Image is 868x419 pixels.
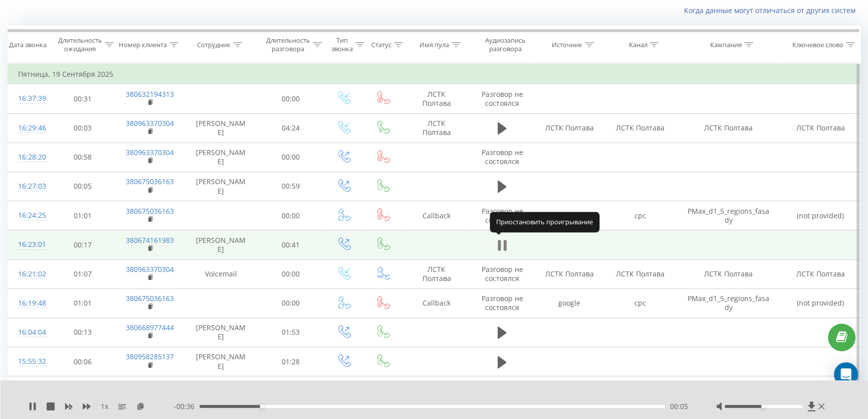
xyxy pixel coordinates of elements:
[50,259,115,289] td: 01:07
[676,201,781,230] td: PMax_d1_5_regions_fasady
[58,36,102,53] div: Длительность ожидания
[50,172,115,201] td: 00:05
[126,264,174,274] a: 380963370304
[184,113,258,143] td: [PERSON_NAME]
[258,230,323,259] td: 00:41
[18,177,40,196] div: 16:27:03
[605,376,676,405] td: Роздріб Полтава
[676,289,781,318] td: PMax_d1_5_regions_fasady
[50,376,115,405] td: 00:10
[184,347,258,376] td: [PERSON_NAME]
[258,113,323,143] td: 04:24
[684,6,860,15] a: Когда данные могут отличаться от других систем
[18,89,40,108] div: 16:37:39
[258,318,323,347] td: 01:53
[781,201,860,230] td: (not provided)
[126,206,174,216] a: 380675036163
[50,347,115,376] td: 00:06
[9,41,47,49] div: Дата звонка
[50,84,115,113] td: 00:31
[184,172,258,201] td: [PERSON_NAME]
[781,113,860,143] td: ЛСТК Полтава
[18,235,40,254] div: 16:23:01
[605,259,676,289] td: ЛСТК Полтава
[371,41,391,49] div: Статус
[18,148,40,167] div: 16:28:20
[197,41,231,49] div: Сотрудник
[126,323,174,332] a: 380668977444
[174,401,199,411] span: - 00:36
[419,41,449,49] div: Имя пула
[402,113,471,143] td: ЛСТК Полтава
[258,201,323,230] td: 00:00
[50,143,115,172] td: 00:58
[258,143,323,172] td: 00:00
[126,177,174,186] a: 380675036163
[670,401,688,411] span: 00:05
[781,289,860,318] td: (not provided)
[258,259,323,289] td: 00:00
[781,376,860,405] td: Роздріб Полтава
[184,376,258,405] td: [PERSON_NAME]
[781,259,860,289] td: ЛСТК Полтава
[50,113,115,143] td: 00:03
[18,264,40,284] div: 16:21:02
[552,41,582,49] div: Источник
[676,376,781,405] td: Роздріб Полтава
[605,289,676,318] td: cpc
[534,376,605,405] td: Роздріб Полтава
[834,362,858,386] div: Open Intercom Messenger
[402,376,471,405] td: Роздріб Полтава
[184,230,258,259] td: [PERSON_NAME]
[402,201,471,230] td: Callback
[18,294,40,313] div: 16:19:48
[184,143,258,172] td: [PERSON_NAME]
[126,352,174,361] a: 380958285137
[534,113,605,143] td: ЛСТК Полтава
[126,148,174,157] a: 380963370304
[50,289,115,318] td: 01:01
[258,84,323,113] td: 00:00
[119,41,167,49] div: Номер клиента
[482,206,523,225] span: Разговор не состоялся
[480,36,531,53] div: Аудиозапись разговора
[628,41,647,49] div: Канал
[258,289,323,318] td: 00:00
[792,41,843,49] div: Ключевое слово
[258,172,323,201] td: 00:59
[676,259,781,289] td: ЛСТК Полтава
[184,318,258,347] td: [PERSON_NAME]
[184,259,258,289] td: Voicemail
[676,113,781,143] td: ЛСТК Полтава
[50,318,115,347] td: 00:13
[126,118,174,128] a: 380963370304
[50,201,115,230] td: 01:01
[260,404,264,408] div: Accessibility label
[402,259,471,289] td: ЛСТК Полтава
[258,347,323,376] td: 01:28
[126,235,174,245] a: 380674161983
[534,201,605,230] td: google
[18,352,40,371] div: 15:55:32
[18,118,40,138] div: 16:29:46
[605,201,676,230] td: cpc
[18,323,40,342] div: 16:04:04
[482,294,523,312] span: Разговор не состоялся
[534,259,605,289] td: ЛСТК Полтава
[18,206,40,225] div: 16:24:25
[710,41,742,49] div: Кампания
[8,64,860,84] td: Пятница, 19 Сентября 2025
[50,230,115,259] td: 00:17
[482,264,523,283] span: Разговор не состоялся
[534,289,605,318] td: google
[482,148,523,166] span: Разговор не состоялся
[331,36,353,53] div: Тип звонка
[126,294,174,303] a: 380675036163
[101,401,108,411] span: 1 x
[258,376,323,405] td: 00:18
[605,113,676,143] td: ЛСТК Полтава
[266,36,310,53] div: Длительность разговора
[126,89,174,99] a: 380632194313
[482,89,523,108] span: Разговор не состоялся
[402,84,471,113] td: ЛСТК Полтава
